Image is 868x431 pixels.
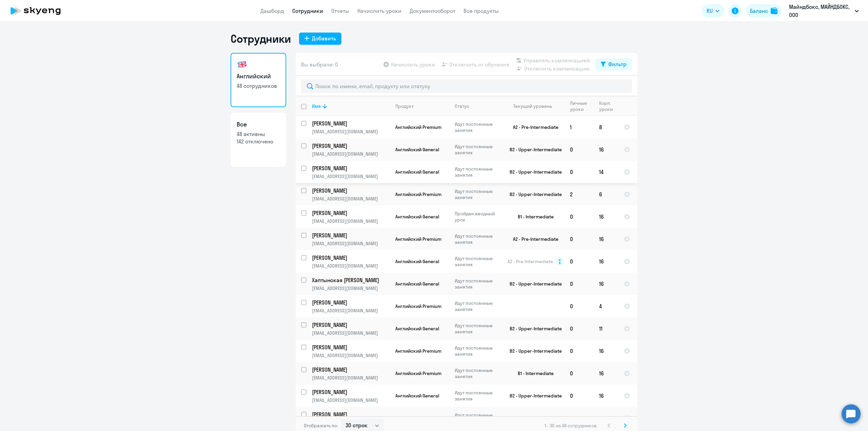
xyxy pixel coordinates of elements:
[312,388,390,396] a: [PERSON_NAME]
[501,385,565,407] td: B2 - Upper-Intermediate
[455,412,501,424] p: Идут постоянные занятия
[702,4,724,18] button: RU
[395,415,441,421] span: Английский Premium
[312,164,389,172] p: [PERSON_NAME]
[312,366,390,373] a: [PERSON_NAME]
[565,250,594,273] td: 0
[312,276,390,284] a: Хаптынская [PERSON_NAME]
[312,151,390,157] p: [EMAIL_ADDRESS][DOMAIN_NAME]
[312,240,390,247] p: [EMAIL_ADDRESS][DOMAIN_NAME]
[750,7,768,15] div: Баланс
[455,322,501,335] p: Идут постоянные занятия
[565,116,594,138] td: 1
[312,232,390,239] a: [PERSON_NAME]
[395,393,439,399] span: Английский General
[312,218,390,224] p: [EMAIL_ADDRESS][DOMAIN_NAME]
[312,34,336,42] div: Добавить
[231,53,286,107] a: Английский48 сотрудников
[237,72,280,81] h3: Английский
[312,263,390,269] p: [EMAIL_ADDRESS][DOMAIN_NAME]
[565,362,594,385] td: 0
[513,103,552,109] div: Текущий уровень
[455,121,501,133] p: Идут постоянные занятия
[312,352,390,358] p: [EMAIL_ADDRESS][DOMAIN_NAME]
[312,209,390,217] a: [PERSON_NAME]
[312,103,390,109] div: Имя
[395,236,441,242] span: Английский Premium
[312,344,389,351] p: [PERSON_NAME]
[312,173,390,179] p: [EMAIL_ADDRESS][DOMAIN_NAME]
[395,370,441,376] span: Английский Premium
[594,295,618,317] td: 4
[565,385,594,407] td: 0
[312,308,390,314] p: [EMAIL_ADDRESS][DOMAIN_NAME]
[594,250,618,273] td: 16
[312,299,390,306] a: [PERSON_NAME]
[312,187,389,194] p: [PERSON_NAME]
[789,3,852,19] p: Майндбокс, МАЙНДБОКС, ООО
[312,142,390,150] a: [PERSON_NAME]
[395,169,439,175] span: Английский General
[312,187,390,194] a: [PERSON_NAME]
[237,82,280,90] p: 48 сотрудников
[508,258,553,265] span: A2 - Pre-Intermediate
[331,7,349,14] a: Отчеты
[594,273,618,295] td: 16
[594,161,618,183] td: 14
[312,232,389,239] p: [PERSON_NAME]
[299,33,341,45] button: Добавить
[312,120,389,127] p: [PERSON_NAME]
[312,397,390,403] p: [EMAIL_ADDRESS][DOMAIN_NAME]
[599,100,618,112] div: Корп. уроки
[260,7,284,14] a: Дашборд
[501,228,565,250] td: A2 - Pre-Intermediate
[565,138,594,161] td: 0
[304,423,338,429] span: Отображать по:
[395,214,439,220] span: Английский General
[312,254,390,261] a: [PERSON_NAME]
[746,4,782,18] button: Балансbalance
[594,340,618,362] td: 16
[594,362,618,385] td: 16
[410,7,455,14] a: Документооборот
[312,321,390,329] a: [PERSON_NAME]
[312,299,389,306] p: [PERSON_NAME]
[312,285,390,291] p: [EMAIL_ADDRESS][DOMAIN_NAME]
[395,326,439,332] span: Английский General
[312,411,389,418] p: [PERSON_NAME]
[565,228,594,250] td: 0
[301,79,632,93] input: Поиск по имени, email, продукту или статусу
[594,138,618,161] td: 16
[312,120,390,127] a: [PERSON_NAME]
[237,120,280,129] h3: Все
[395,124,441,130] span: Английский Premium
[395,103,414,109] div: Продукт
[463,7,499,14] a: Все продукты
[501,407,565,429] td: A2 - Pre-Intermediate
[312,344,390,351] a: [PERSON_NAME]
[594,407,618,429] td: 2
[594,317,618,340] td: 11
[501,161,565,183] td: B2 - Upper-Intermediate
[237,59,248,70] img: english
[455,211,501,223] p: Пройден вводный урок
[455,300,501,312] p: Идут постоянные занятия
[395,281,439,287] span: Английский General
[565,205,594,228] td: 0
[455,103,469,109] div: Статус
[565,407,594,429] td: 3
[312,196,390,202] p: [EMAIL_ADDRESS][DOMAIN_NAME]
[312,366,389,373] p: [PERSON_NAME]
[565,273,594,295] td: 0
[594,205,618,228] td: 16
[312,330,390,336] p: [EMAIL_ADDRESS][DOMAIN_NAME]
[231,32,291,45] h1: Сотрудники
[237,138,280,145] p: 142 отключено
[455,345,501,357] p: Идут постоянные занятия
[312,276,389,284] p: Хаптынская [PERSON_NAME]
[312,209,389,217] p: [PERSON_NAME]
[771,7,777,14] img: balance
[594,385,618,407] td: 16
[565,317,594,340] td: 0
